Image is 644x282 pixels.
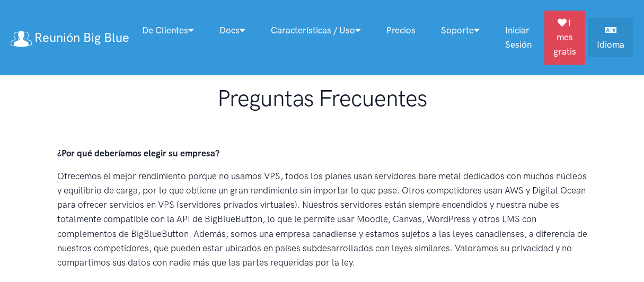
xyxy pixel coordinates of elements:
a: Soporte [428,19,492,42]
a: 1 mes gratis [544,11,585,65]
a: De clientes [129,19,207,42]
a: Idioma [588,18,633,57]
h1: Preguntas Frecuentes [57,85,587,112]
a: Docs [207,19,258,42]
img: logo [11,31,32,47]
a: Reunión Big Blue [11,26,129,49]
p: Ofrecemos el mejor rendimiento porque no usamos VPS, todos los planes usan servidores bare metal ... [57,169,587,270]
a: Características / uso [258,19,374,42]
strong: ¿Por qué deberíamos elegir su empresa? [57,148,219,158]
a: Precios [374,19,428,42]
a: Iniciar sesión [492,19,544,56]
